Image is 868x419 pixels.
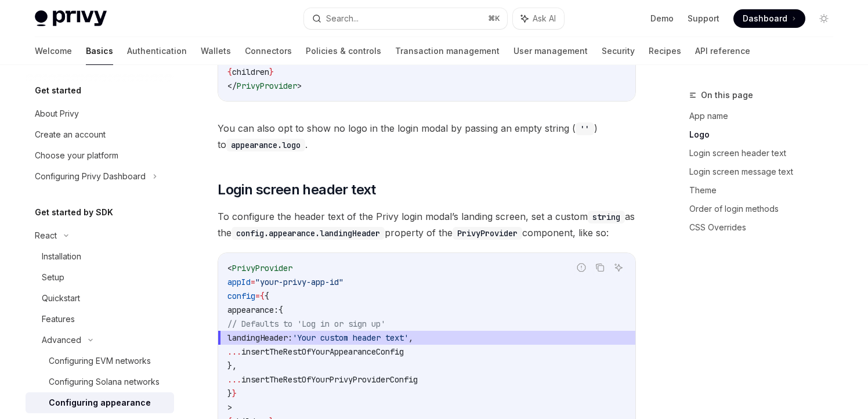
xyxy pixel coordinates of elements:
[269,67,274,77] span: }
[49,354,151,368] div: Configuring EVM networks
[127,37,187,65] a: Authentication
[26,246,174,267] a: Installation
[649,37,681,65] a: Recipes
[42,250,81,263] div: Installation
[35,37,72,65] a: Welcome
[42,333,81,347] div: Advanced
[227,263,232,273] span: <
[255,291,260,301] span: =
[689,181,842,200] a: Theme
[689,144,842,162] a: Login screen header text
[265,291,269,301] span: {
[26,124,174,145] a: Create an account
[35,84,81,97] h5: Get started
[650,13,674,24] a: Demo
[26,392,174,413] a: Configuring appearance
[26,309,174,330] a: Features
[218,120,636,153] span: You can also opt to show no logo in the login modal by passing an empty string ( ) to .
[237,81,297,91] span: PrivyProvider
[602,37,635,65] a: Security
[689,107,842,125] a: App name
[35,205,113,219] h5: Get started by SDK
[227,333,292,343] span: landingHeader:
[297,81,302,91] span: >
[689,200,842,218] a: Order of login methods
[227,388,232,399] span: }
[227,346,241,357] span: ...
[689,162,842,181] a: Login screen message text
[306,37,381,65] a: Policies & controls
[279,305,283,315] span: {
[688,13,719,24] a: Support
[689,218,842,237] a: CSS Overrides
[42,312,75,326] div: Features
[26,371,174,392] a: Configuring Solana networks
[218,208,636,241] span: To configure the header text of the Privy login modal’s landing screen, set a custom as the prope...
[695,37,750,65] a: API reference
[408,333,413,343] span: ,
[86,37,113,65] a: Basics
[227,402,232,413] span: >
[701,88,753,102] span: On this page
[513,37,588,65] a: User management
[227,81,237,91] span: </
[35,107,79,121] div: About Privy
[255,277,343,287] span: "your-privy-app-id"
[513,8,564,29] button: Ask AI
[232,67,269,77] span: children
[227,374,241,385] span: ...
[26,288,174,309] a: Quickstart
[326,12,359,26] div: Search...
[26,267,174,288] a: Setup
[395,37,500,65] a: Transaction management
[26,145,174,166] a: Choose your platform
[227,291,255,301] span: config
[35,10,107,27] img: light logo
[576,122,594,135] code: ''
[42,291,80,305] div: Quickstart
[304,8,507,29] button: Search...⌘K
[292,333,408,343] span: 'Your custom header text'
[743,13,787,24] span: Dashboard
[260,291,265,301] span: {
[227,305,279,315] span: appearance:
[533,13,556,24] span: Ask AI
[42,270,64,284] div: Setup
[226,139,305,151] code: appearance.logo
[453,227,522,240] code: PrivyProvider
[35,128,106,142] div: Create an account
[733,9,805,28] a: Dashboard
[592,260,607,275] button: Copy the contents from the code block
[35,229,57,243] div: React
[488,14,500,23] span: ⌘ K
[689,125,842,144] a: Logo
[574,260,589,275] button: Report incorrect code
[49,396,151,410] div: Configuring appearance
[49,375,160,389] div: Configuring Solana networks
[227,277,251,287] span: appId
[227,319,385,329] span: // Defaults to 'Log in or sign up'
[26,103,174,124] a: About Privy
[611,260,626,275] button: Ask AI
[35,149,118,162] div: Choose your platform
[26,351,174,371] a: Configuring EVM networks
[241,374,418,385] span: insertTheRestOfYourPrivyProviderConfig
[232,263,292,273] span: PrivyProvider
[218,180,376,199] span: Login screen header text
[245,37,292,65] a: Connectors
[227,67,232,77] span: {
[241,346,404,357] span: insertTheRestOfYourAppearanceConfig
[227,360,237,371] span: },
[251,277,255,287] span: =
[201,37,231,65] a: Wallets
[232,388,237,399] span: }
[232,227,385,240] code: config.appearance.landingHeader
[35,169,146,183] div: Configuring Privy Dashboard
[815,9,833,28] button: Toggle dark mode
[588,211,625,223] code: string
